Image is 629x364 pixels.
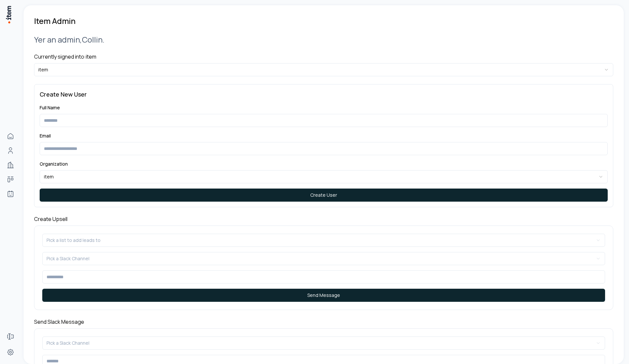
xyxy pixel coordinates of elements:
[4,187,17,200] a: Agents
[34,215,613,223] h4: Create Upsell
[5,5,12,24] img: Item Brain Logo
[42,289,605,302] button: Send Message
[4,130,17,143] a: Home
[40,133,51,139] label: Email
[40,189,608,202] button: Create User
[34,318,613,326] h4: Send Slack Message
[4,144,17,157] a: People
[4,346,17,359] a: Settings
[40,104,60,111] label: Full Name
[34,16,76,26] h1: Item Admin
[4,158,17,172] a: Companies
[4,173,17,186] a: Deals
[34,53,613,61] h4: Currently signed into: item
[34,34,613,45] h2: Yer an admin, Collin .
[40,161,68,167] label: Organization
[40,90,608,99] h3: Create New User
[4,330,17,343] a: Forms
